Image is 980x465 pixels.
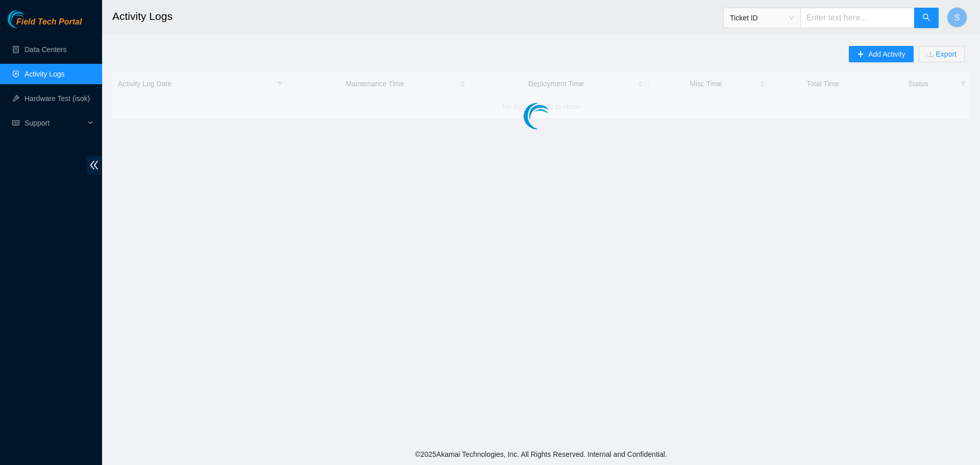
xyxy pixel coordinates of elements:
[16,17,82,27] span: Field Tech Portal
[919,46,965,62] button: downloadExport
[12,119,19,127] span: read
[947,7,967,28] button: S
[24,113,85,133] span: Support
[102,444,980,465] footer: © 2025 Akamai Technologies, Inc. All Rights Reserved. Internal and Confidential.
[730,10,794,26] span: Ticket ID
[24,45,66,54] a: Data Centers
[954,11,960,24] span: S
[8,18,82,32] a: Akamai TechnologiesField Tech Portal
[86,156,102,175] span: double-left
[914,8,939,28] button: search
[24,94,90,103] a: Hardware Test (isok)
[922,13,930,23] span: search
[857,51,864,59] span: plus
[800,8,915,28] input: Enter text here...
[849,46,913,62] button: plusAdd Activity
[24,70,65,78] a: Activity Logs
[8,10,52,28] img: Akamai Technologies
[868,48,905,60] span: Add Activity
